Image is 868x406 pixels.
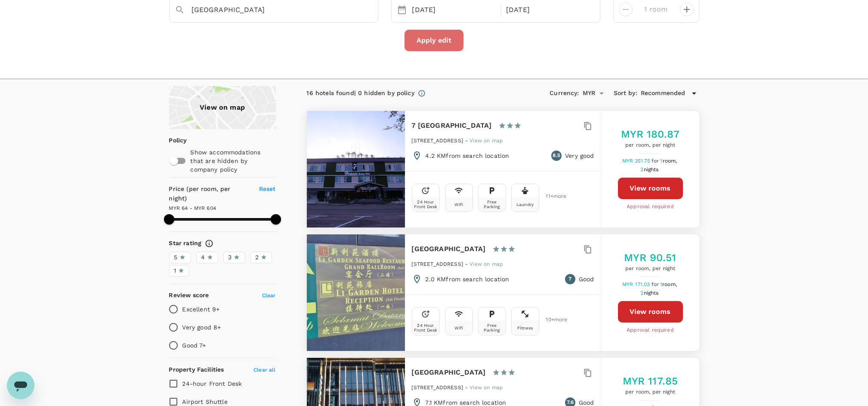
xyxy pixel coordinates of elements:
[405,30,463,51] button: Apply edit
[641,89,686,98] span: Recommended
[480,200,504,209] div: Free Parking
[627,326,674,335] span: Approval required
[553,151,560,160] span: 8.5
[169,365,224,375] h6: Property Facilities
[480,323,504,332] div: Free Parking
[470,260,503,267] a: View on map
[550,89,579,98] h6: Currency :
[412,243,486,255] h6: [GEOGRAPHIC_DATA]
[644,166,659,172] span: nights
[182,323,221,332] p: Very good 8+
[426,275,510,283] p: 2.0 KM from search location
[414,200,438,209] div: 24 Hour Front Desk
[579,275,594,283] p: Good
[465,384,470,391] span: -
[623,388,678,397] span: per room, per night
[201,253,205,262] span: 4
[412,138,463,144] span: [STREET_ADDRESS]
[652,281,660,287] span: for
[412,261,463,267] span: [STREET_ADDRESS]
[169,86,276,129] a: View on map
[409,2,499,18] div: [DATE]
[465,261,470,267] span: -
[623,374,678,388] h5: MYR 117.85
[652,158,660,164] span: for
[639,3,673,16] input: Add rooms
[169,239,202,248] h6: Star rating
[412,366,486,378] h6: [GEOGRAPHIC_DATA]
[182,341,206,350] p: Good 7+
[412,120,492,132] h6: 7 [GEOGRAPHIC_DATA]
[596,87,608,99] button: Open
[621,127,680,141] h5: MYR 180.87
[516,202,534,207] div: Laundry
[412,384,463,391] span: [STREET_ADDRESS]
[465,138,470,144] span: -
[191,148,275,174] p: Show accommodations that are hidden by company policy
[372,9,374,11] button: Open
[262,292,276,298] span: Clear
[663,158,677,164] span: room,
[307,89,414,98] div: 16 hotels found | 0 hidden by policy
[414,323,438,332] div: 24 Hour Front Desk
[517,326,533,330] div: Fitness
[229,253,232,262] span: 3
[174,266,176,275] span: 1
[660,281,678,287] span: 1
[182,398,228,405] span: Airport Shuttle
[568,275,571,283] span: 7
[426,151,510,160] p: 4.2 KM from search location
[680,3,694,16] button: decrease
[454,202,463,207] div: Wifi
[565,151,594,160] p: Very good
[622,281,652,287] span: MYR 171.03
[546,317,559,323] span: 10 + more
[169,205,216,211] span: MYR 64 - MYR 604
[546,194,559,199] span: 11 + more
[259,185,276,192] span: Reset
[622,158,652,164] span: MYR 351.75
[618,301,683,323] button: View rooms
[661,158,679,164] span: 1
[470,384,503,391] span: View on map
[470,138,503,144] span: View on map
[470,137,503,144] a: View on map
[454,326,463,330] div: Wifi
[182,305,220,314] p: Excellent 9+
[470,384,503,391] a: View on map
[7,372,34,399] iframe: Button to launch messaging window
[256,253,259,262] span: 2
[169,185,249,203] h6: Price (per room, per night)
[503,2,593,18] div: [DATE]
[192,3,349,16] input: Search cities, hotels, work locations
[640,166,660,172] span: 2
[169,136,175,145] p: Policy
[640,290,660,296] span: 2
[614,89,637,98] h6: Sort by :
[624,251,676,265] h5: MYR 90.51
[627,203,674,211] span: Approval required
[618,178,683,199] button: View rooms
[662,281,677,287] span: room,
[205,239,213,248] svg: Star ratings are awarded to properties to represent the quality of services, facilities, and amen...
[621,141,680,150] span: per room, per night
[169,291,209,300] h6: Review score
[470,261,503,267] span: View on map
[624,265,676,273] span: per room, per night
[644,290,659,296] span: nights
[182,380,242,387] span: 24-hour Front Desk
[253,367,275,373] span: Clear all
[174,253,178,262] span: 5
